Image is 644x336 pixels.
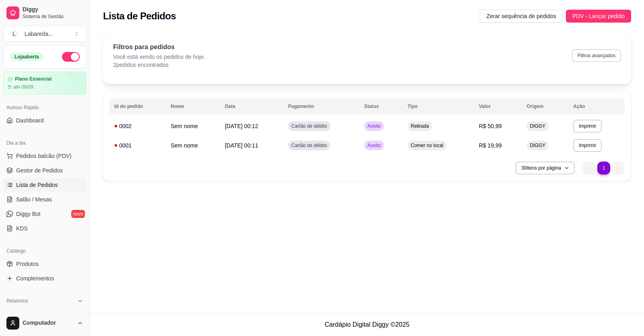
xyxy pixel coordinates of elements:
a: Dashboard [3,114,87,127]
p: Filtros para pedidos [113,42,205,52]
span: Comer no local [409,142,445,149]
button: PDV - Lançar pedido [566,10,631,23]
a: Produtos [3,257,87,270]
span: R$ 19,99 [479,142,502,149]
span: Retirada [409,123,431,129]
span: Zerar sequência de pedidos [486,12,556,21]
a: Plano Essencialaté 08/09 [3,72,87,95]
button: Select a team [3,26,87,42]
span: Cartão de débito [290,123,329,129]
a: Complementos [3,272,87,285]
button: Alterar Status [62,52,80,62]
th: Status [359,98,403,114]
span: DIGGY [528,142,547,149]
button: Pedidos balcão (PDV) [3,149,87,162]
span: [DATE] 00:12 [225,123,258,129]
td: Sem nome [166,136,220,155]
th: Valor [474,98,522,114]
button: Imprimir [573,120,602,133]
button: 30itens por página [516,162,575,174]
a: Lista de Pedidos [3,178,87,191]
th: Nome [166,98,220,114]
span: DIGGY [528,123,547,129]
a: Gestor de Pedidos [3,164,87,177]
li: pagination item 1 active [597,162,610,174]
div: 0002 [114,122,161,130]
button: Zerar sequência de pedidos [480,10,563,23]
p: 2 pedidos encontrados [113,61,205,69]
span: Salão / Mesas [16,195,52,203]
th: Pagamento [283,98,359,114]
article: Plano Essencial [15,76,52,82]
div: Loja aberta [10,52,43,61]
div: Catálogo [3,245,87,257]
span: Aceito [366,142,382,149]
a: KDS [3,222,87,235]
a: Relatórios de vendas [3,307,87,320]
span: Gestor de Pedidos [16,166,63,174]
span: Diggy [23,6,83,13]
span: [DATE] 00:11 [225,142,258,149]
th: Ação [568,98,625,114]
span: L [10,30,18,38]
span: Computador [23,319,74,327]
span: Relatórios de vendas [16,310,69,318]
p: Você está vendo os pedidos de hoje. [113,53,205,61]
div: Dia a dia [3,137,87,149]
div: Acesso Rápido [3,101,87,114]
button: Computador [3,313,87,333]
td: Sem nome [166,116,220,136]
span: KDS [16,224,28,232]
span: Complementos [16,274,54,282]
button: Filtros avançados [572,49,621,62]
span: Relatórios [6,298,28,304]
span: Produtos [16,260,39,268]
th: Tipo [403,98,474,114]
a: Diggy Botnovo [3,207,87,220]
span: Pedidos balcão (PDV) [16,152,72,160]
nav: pagination navigation [579,158,629,178]
button: Imprimir [573,139,602,152]
article: até 08/09 [13,84,33,90]
th: Data [220,98,283,114]
span: Sistema de Gestão [23,13,83,20]
span: Dashboard [16,116,44,124]
a: Salão / Mesas [3,193,87,206]
h2: Lista de Pedidos [103,10,176,23]
th: Id do pedido [109,98,166,114]
th: Origem [522,98,568,114]
a: DiggySistema de Gestão [3,3,87,23]
span: PDV - Lançar pedido [572,12,625,21]
div: 0001 [114,141,161,149]
div: Labareda ... [25,30,53,38]
span: R$ 50,99 [479,123,502,129]
span: Lista de Pedidos [16,181,58,189]
span: Diggy Bot [16,210,41,218]
span: Cartão de débito [290,142,329,149]
footer: Cardápio Digital Diggy © 2025 [90,313,644,336]
span: Aceito [366,123,382,129]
